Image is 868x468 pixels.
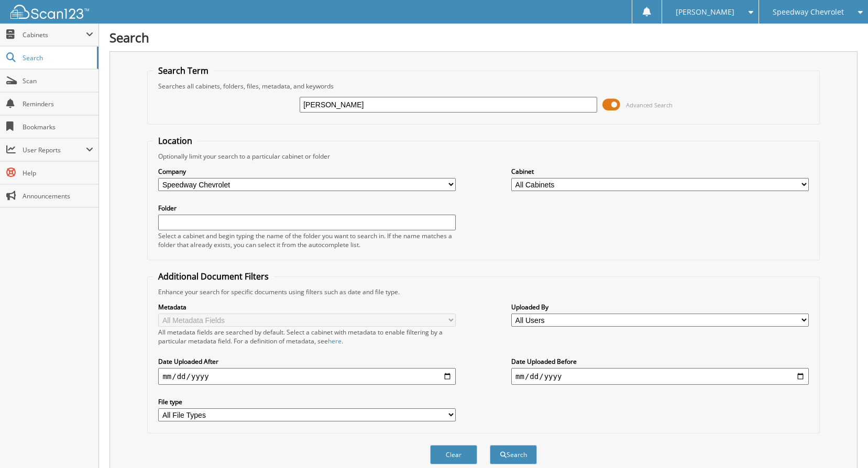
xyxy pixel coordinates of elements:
label: Company [158,167,456,176]
legend: Search Term [153,65,214,76]
span: Announcements [23,192,93,200]
span: Bookmarks [23,122,93,131]
span: [PERSON_NAME] [676,9,734,15]
span: Cabinets [23,30,86,39]
label: Folder [158,204,456,213]
span: Reminders [23,99,93,108]
label: Date Uploaded Before [511,357,809,366]
label: File type [158,397,456,406]
label: Cabinet [511,167,809,176]
input: end [511,368,809,385]
label: Metadata [158,303,456,311]
a: here [328,337,342,346]
div: Searches all cabinets, folders, files, metadata, and keywords [153,82,814,91]
span: User Reports [23,146,86,154]
h1: Search [109,29,858,46]
span: Help [23,169,93,177]
button: Search [490,445,537,464]
iframe: Chat Widget [816,418,868,468]
button: Clear [430,445,477,464]
span: Search [23,53,92,62]
img: scan123-logo-white.svg [10,5,89,19]
span: Scan [23,76,93,85]
span: Speedway Chevrolet [773,9,844,15]
span: Advanced Search [626,101,673,109]
input: start [158,368,456,385]
label: Uploaded By [511,303,809,311]
div: Enhance your search for specific documents using filters such as date and file type. [153,287,814,296]
div: All metadata fields are searched by default. Select a cabinet with metadata to enable filtering b... [158,328,456,346]
div: Optionally limit your search to a particular cabinet or folder [153,152,814,161]
legend: Additional Document Filters [153,271,274,282]
div: Select a cabinet and begin typing the name of the folder you want to search in. If the name match... [158,231,456,249]
legend: Location [153,135,197,147]
label: Date Uploaded After [158,357,456,366]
